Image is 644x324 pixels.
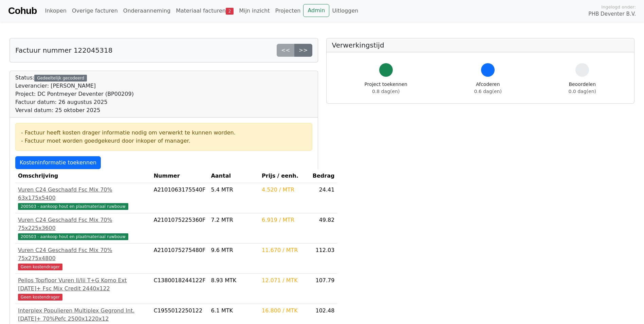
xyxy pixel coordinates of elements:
div: 4.520 / MTR [262,186,307,194]
a: Mijn inzicht [236,4,273,18]
a: Vuren C24 Geschaafd Fsc Mix 70% 75x225x3600200503 - aankoop hout en plaatmateriaal ruwbouw [18,216,148,240]
div: Vuren C24 Geschaafd Fsc Mix 70% 63x175x5400 [18,186,148,202]
div: Status: [15,74,134,114]
div: 12.071 / MTK [262,276,307,285]
a: >> [294,44,312,57]
div: - Factuur heeft kosten drager informatie nodig om verwerkt te kunnen worden. [21,129,307,137]
a: Projecten [273,4,303,18]
th: Bedrag [310,169,337,183]
div: Factuur datum: 26 augustus 2025 [15,98,134,106]
div: Interplex Populieren Multiplex Gegrond Int. [DATE]+ 70%Pefc 2500x1220x12 [18,307,148,323]
div: 9.6 MTR [211,246,256,254]
th: Omschrijving [15,169,151,183]
span: PHB Deventer B.V. [588,10,636,18]
div: Vuren C24 Geschaafd Fsc Mix 70% 75x225x3600 [18,216,148,232]
th: Aantal [208,169,259,183]
div: Beoordelen [569,81,596,95]
a: Onderaanneming [121,4,173,18]
a: Overige facturen [69,4,121,18]
td: 112.03 [310,244,337,274]
a: Admin [303,4,329,17]
div: 6.1 MTK [211,307,256,315]
a: Inkopen [42,4,69,18]
div: 11.670 / MTR [262,246,307,254]
div: Afcoderen [474,81,502,95]
div: Verval datum: 25 oktober 2025 [15,106,134,114]
div: Vuren C24 Geschaafd Fsc Mix 70% 75x275x4800 [18,246,148,263]
div: 8.93 MTK [211,276,256,285]
a: Uitloggen [329,4,361,18]
span: 0.6 dag(en) [474,89,502,94]
span: 0.0 dag(en) [569,89,596,94]
h5: Factuur nummer 122045318 [15,46,112,54]
div: Project: DC Pontmeyer Deventer (BP00209) [15,90,134,98]
th: Prijs / eenh. [259,169,310,183]
div: Pellos Topfloor Vuren Ii/Iii T+G Komo Ext [DATE]+ Fsc Mix Credit 2440x122 [18,276,148,293]
a: Cohub [8,3,37,19]
span: Ingelogd onder: [601,4,636,10]
td: 24.41 [310,183,337,213]
a: Kosteninformatie toekennen [15,156,101,169]
a: Materiaal facturen2 [173,4,236,18]
td: A2101075275480F [151,244,208,274]
div: 16.800 / MTK [262,307,307,315]
a: Pellos Topfloor Vuren Ii/Iii T+G Komo Ext [DATE]+ Fsc Mix Credit 2440x122Geen kostendrager [18,276,148,301]
a: Vuren C24 Geschaafd Fsc Mix 70% 75x275x4800Geen kostendrager [18,246,148,271]
span: Geen kostendrager [18,264,62,270]
th: Nummer [151,169,208,183]
a: Vuren C24 Geschaafd Fsc Mix 70% 63x175x5400200503 - aankoop hout en plaatmateriaal ruwbouw [18,186,148,210]
div: 7.2 MTR [211,216,256,224]
div: Gedeeltelijk gecodeerd [34,75,87,82]
span: 200503 - aankoop hout en plaatmateriaal ruwbouw [18,233,128,240]
span: 200503 - aankoop hout en plaatmateriaal ruwbouw [18,203,128,210]
span: 0.8 dag(en) [372,89,400,94]
span: 2 [226,8,234,15]
td: 107.79 [310,274,337,304]
div: 5.4 MTR [211,186,256,194]
div: Leverancier: [PERSON_NAME] [15,82,134,90]
div: 6.919 / MTR [262,216,307,224]
div: Project toekennen [365,81,407,95]
td: A2101075225360F [151,213,208,244]
td: C1380018244122F [151,274,208,304]
td: 49.82 [310,213,337,244]
h5: Verwerkingstijd [332,41,629,49]
div: - Factuur moet worden goedgekeurd door inkoper of manager. [21,137,307,145]
span: Geen kostendrager [18,294,62,301]
td: A2101063175540F [151,183,208,213]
